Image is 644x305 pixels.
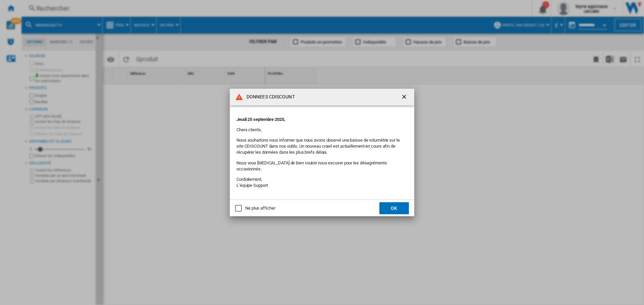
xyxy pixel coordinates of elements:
[236,160,408,172] p: Nous vous [MEDICAL_DATA] de bien vouloir nous excuser pour les désagréments occasionnés.
[398,90,412,104] button: getI18NText('BUTTONS.CLOSE_DIALOG')
[236,117,285,122] strong: Jeudi 25 septembre 2025,
[236,127,408,133] p: Chers clients,
[236,176,408,188] p: Cordialement, L’équipe Support
[243,94,295,100] h4: DONNEES CDISCOUNT
[379,202,409,214] button: OK
[236,137,408,156] p: Nous souhaitons vous informer que nous avons observé une baisse de volumétrie sur le site CDISCOU...
[245,205,275,211] div: Ne plus afficher
[401,93,409,101] ng-md-icon: getI18NText('BUTTONS.CLOSE_DIALOG')
[235,205,275,212] md-checkbox: Ne plus afficher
